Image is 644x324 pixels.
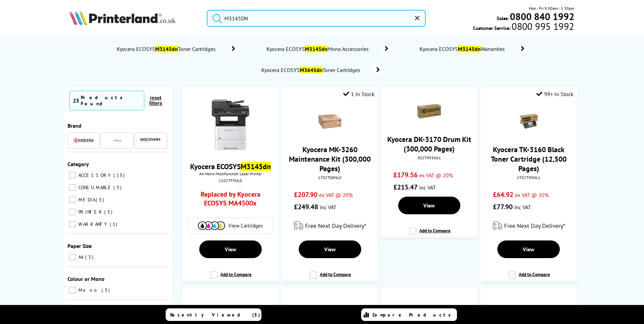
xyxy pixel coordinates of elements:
img: Navigator [113,136,122,145]
img: Kyocera-1702TG8NL0-Small.jpg [318,109,342,133]
span: ACCESSORY [77,172,113,178]
span: £179.56 [393,170,418,179]
span: £77.90 [493,202,513,211]
mark: M3145dn [155,46,178,52]
span: View Cartridges [228,222,263,229]
button: reset filters [144,95,167,106]
a: View [497,240,560,258]
a: View [398,197,461,214]
img: Discovery [141,138,161,142]
span: Category [68,161,89,167]
span: View [324,246,336,253]
span: Paper Size [68,242,92,249]
input: MEDIA 3 [69,196,76,203]
span: inc VAT [320,204,336,211]
span: View [423,202,435,209]
a: Recently Viewed (5) [166,308,261,321]
div: 1102TF3NL0 [187,178,273,183]
input: Search [207,10,426,27]
a: Kyocera ECOSYSM3145dn [190,162,271,171]
span: CONSUMABLE [77,184,113,191]
span: 1 [110,221,119,227]
div: 1T02T90NL1 [486,175,572,180]
input: WARRANTY 1 [69,221,76,228]
a: Kyocera TK-3160 Black Toner Cartridge (12,500 Pages) [491,145,567,173]
span: View [225,246,236,253]
span: 23 [73,97,79,104]
input: A4 3 [69,254,76,260]
a: Compare Products [361,308,457,321]
a: Kyocera ECOSYSM3145dnToner Cartridges [116,44,239,54]
a: Kyocera ECOSYSM3145dnMono Accessories [266,44,392,54]
span: £207.90 [294,190,317,199]
span: Free Next Day Delivery* [305,222,366,230]
span: PRINTER [77,209,104,215]
span: Brand [68,122,81,129]
span: 3 [85,254,95,260]
span: 3 [102,287,111,293]
span: Compare Products [372,312,455,318]
span: £249.48 [294,202,318,211]
mark: M3145dn [241,162,271,171]
label: Add to Compare [409,228,450,240]
span: 3 [113,184,123,191]
span: A4 [77,254,85,260]
input: CONSUMABLE 3 [69,184,76,191]
div: 1702TG8NL0 [287,175,373,180]
span: inc VAT [514,204,531,211]
span: MEDIA [77,197,95,203]
input: Mono 3 [69,287,76,293]
label: Add to Compare [509,271,550,284]
span: A4 Mono Multifunction Laser Printer [186,171,275,176]
span: Free Next Day Delivery* [504,222,565,230]
input: PRINTER 3 [69,209,76,215]
span: Mon - Fri 9:00am - 5:30pm [529,5,574,12]
span: 3 [96,197,106,203]
span: Kyocera ECOSYS Warranties [419,46,508,52]
mark: M3645dn [300,67,323,73]
img: Kyocera-DocumentSolutions-Logo-Small.gif [517,300,540,323]
span: Customer Service: [473,23,574,31]
span: Recently Viewed (5) [170,312,260,318]
div: 1 In Stock [343,91,374,97]
span: £215.47 [393,183,418,192]
a: 0800 840 1992 [509,13,574,20]
b: 0800 840 1992 [510,10,574,23]
div: modal_delivery [484,216,573,235]
mark: M3145dn [458,46,481,52]
label: Add to Compare [210,271,252,284]
span: Kyocera ECOSYS Mono Accessories [266,46,371,52]
span: ex VAT @ 20% [419,172,453,179]
span: Colour or Mono [68,275,105,282]
span: Mono [77,287,101,293]
a: Kyocera ECOSYSM3645dnToner Cartridges [261,65,383,75]
div: 302T993061 [386,155,472,160]
span: 0800 995 1992 [511,23,574,30]
span: Sales: [497,15,509,21]
a: View [199,240,262,258]
img: Kyocera-DocumentSolutions-Logo-Small.gif [219,300,242,323]
span: Kyocera ECOSYS Toner Cartridges [116,46,218,52]
img: Kyocera-DocumentSolutions-Logo-Small2.jpg [318,300,342,323]
div: 99+ In Stock [536,91,573,97]
mark: M3145dn [305,46,328,52]
span: ex VAT @ 20% [515,192,549,198]
a: Printerland Logo [70,10,198,26]
span: View [523,246,534,253]
span: 3 [104,209,114,215]
a: Kyocera MK-3260 Maintenance Kit (300,000 Pages) [289,145,371,173]
img: Kyocera-DocumentSolutions-Logo-Small.gif [417,300,441,323]
div: Products Found [81,94,141,107]
a: Kyocera DK-3170 Drum Kit (300,000 Pages) [387,134,471,154]
img: Kyocera [73,138,94,143]
img: Kyocera-302T993061-Small.gif [417,99,441,123]
img: Cartridges [198,221,225,230]
img: Kyocera-M3145dn-Front-Small.jpg [205,99,256,150]
span: WARRANTY [77,221,109,227]
img: Kyocera-1T02T90NL1-New-Small.png [517,109,540,133]
span: ex VAT @ 20% [319,192,353,198]
span: Kyocera ECOSYS Toner Cartridges [261,67,363,73]
span: £64.92 [493,190,513,199]
a: View [299,240,361,258]
img: Printerland Logo [70,10,176,25]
